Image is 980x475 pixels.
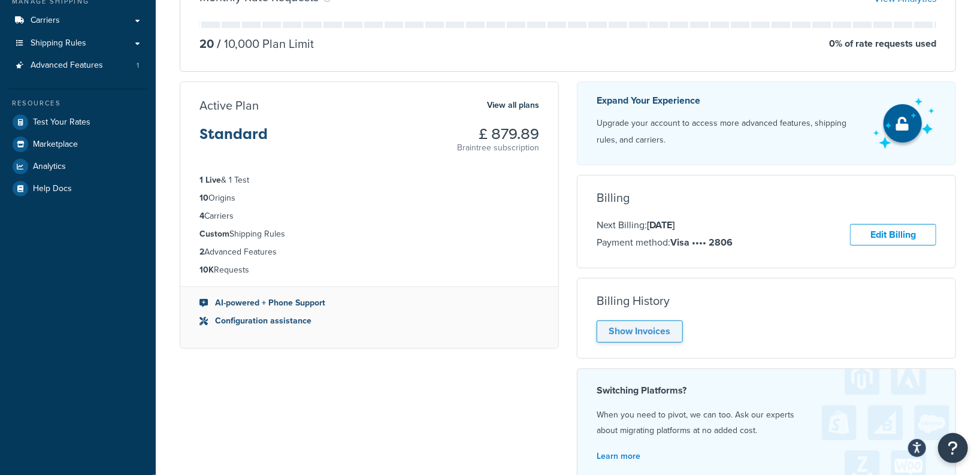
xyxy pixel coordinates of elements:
[31,60,103,71] span: Advanced Features
[9,156,147,177] a: Analytics
[597,235,733,250] p: Payment method:
[199,264,214,276] strong: 10K
[199,228,229,240] strong: Custom
[199,174,221,186] strong: 1 Live
[199,314,539,328] li: Configuration assistance
[938,433,968,463] button: Open Resource Center
[137,60,139,71] span: 1
[199,126,268,152] h3: Standard
[487,98,539,113] a: View all plans
[214,35,314,52] p: 10,000 Plan Limit
[597,191,630,204] h3: Billing
[829,35,936,52] p: 0 % of rate requests used
[9,10,147,32] a: Carriers
[33,140,78,150] span: Marketplace
[597,294,670,307] h3: Billing History
[33,162,66,172] span: Analytics
[217,35,221,53] span: /
[199,210,539,223] li: Carriers
[577,81,956,165] a: Expand Your Experience Upgrade your account to access more advanced features, shipping rules, and...
[199,174,539,187] li: & 1 Test
[457,142,539,154] p: Braintree subscription
[9,98,147,108] div: Resources
[597,383,936,398] h4: Switching Platforms?
[199,192,539,205] li: Origins
[9,55,147,77] li: Advanced Features
[597,115,863,149] p: Upgrade your account to access more advanced features, shipping rules, and carriers.
[597,407,936,438] p: When you need to pivot, we can too. Ask our experts about migrating platforms at no added cost.
[199,192,208,204] strong: 10
[33,117,90,128] span: Test Your Rates
[9,178,147,199] a: Help Docs
[850,224,936,246] a: Edit Billing
[9,111,147,133] a: Test Your Rates
[31,38,86,49] span: Shipping Rules
[199,210,204,222] strong: 4
[9,32,147,55] a: Shipping Rules
[199,246,204,258] strong: 2
[597,450,640,462] a: Learn more
[199,264,539,277] li: Requests
[9,134,147,155] a: Marketplace
[670,235,733,249] strong: Visa •••• 2806
[9,55,147,77] a: Advanced Features 1
[457,126,539,142] h3: £ 879.89
[647,218,674,232] strong: [DATE]
[199,297,539,310] li: AI-powered + Phone Support
[33,184,72,194] span: Help Docs
[597,217,733,233] p: Next Billing:
[199,35,214,52] p: 20
[31,16,60,26] span: Carriers
[199,228,539,241] li: Shipping Rules
[597,320,683,343] a: Show Invoices
[199,99,259,112] h3: Active Plan
[199,246,539,259] li: Advanced Features
[597,92,863,109] p: Expand Your Experience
